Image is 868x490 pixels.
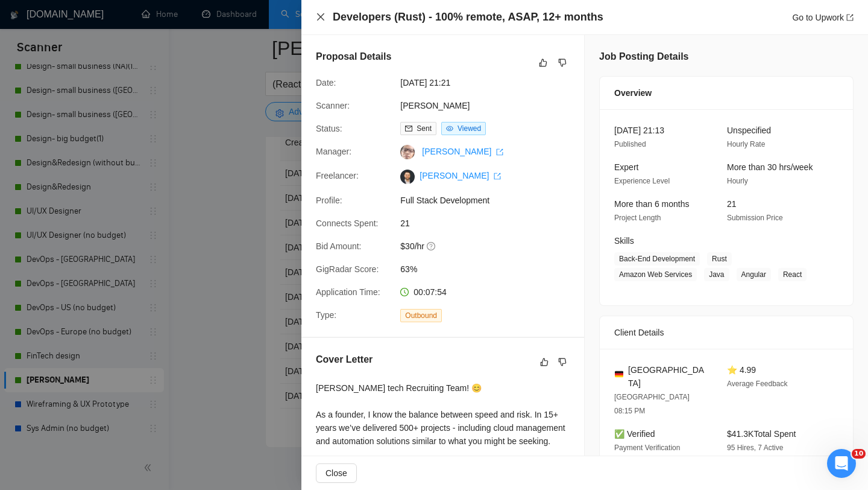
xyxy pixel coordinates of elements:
span: Manager: [316,147,351,156]
span: Published [614,140,646,148]
span: 00:07:54 [414,287,447,297]
h5: Job Posting Details [599,49,688,64]
span: $41.3K Total Spent [727,429,796,439]
span: [GEOGRAPHIC_DATA] [628,363,708,390]
span: More than 30 hrs/week [727,162,813,172]
span: Type: [316,310,336,320]
span: Viewed [458,124,481,133]
span: Angular [737,268,771,281]
span: Overview [614,86,652,100]
span: clock-circle [400,288,409,296]
span: export [496,148,503,156]
span: React [778,268,807,281]
span: Project Length [614,214,661,222]
span: Close [325,466,347,480]
span: close [316,12,325,22]
span: Date: [316,78,336,87]
button: Close [316,12,325,22]
div: Client Details [614,316,838,349]
span: Back-End Development [614,252,700,266]
button: dislike [555,355,570,369]
span: mail [405,125,412,132]
span: 21 [400,217,581,230]
button: like [537,355,552,369]
img: 🇩🇪 [615,370,623,378]
span: Expert [614,162,638,172]
h5: Cover Letter [316,352,373,367]
span: Submission Price [727,214,783,222]
a: [PERSON_NAME] export [420,171,501,180]
span: Outbound [400,309,442,322]
span: export [494,173,501,180]
span: 10 [852,449,866,459]
span: Hourly Rate [727,140,765,148]
span: Java [704,268,729,281]
button: like [536,56,550,70]
span: Amazon Web Services [614,268,697,281]
span: Payment Verification [614,444,680,452]
img: c1Yy0qA6sseiUzry_nqOw6Bmiy1ieQ5WZZDU7VWviOrgdQ60VjLkYrttItevNgMj7L [400,170,415,184]
span: dislike [558,58,567,68]
span: Experience Level [614,177,670,185]
span: dislike [558,357,567,367]
span: Full Stack Development [400,194,581,207]
span: Connects Spent: [316,218,379,228]
span: Unspecified [727,126,771,135]
span: Sent [417,124,432,133]
button: dislike [555,56,570,70]
span: eye [446,125,453,132]
span: [PERSON_NAME] [400,99,581,112]
span: [DATE] 21:21 [400,76,581,89]
span: ⭐ 4.99 [727,365,756,375]
span: $30/hr [400,240,581,253]
button: Close [316,463,357,483]
span: Scanner: [316,101,350,110]
span: Freelancer: [316,171,359,180]
span: GigRadar Score: [316,264,379,274]
span: Skills [614,236,634,246]
span: Bid Amount: [316,241,362,251]
span: [GEOGRAPHIC_DATA] 08:15 PM [614,393,690,415]
span: 21 [727,199,737,209]
span: question-circle [427,241,436,251]
span: Average Feedback [727,380,788,388]
h4: Developers (Rust) - 100% remote, ASAP, 12+ months [333,10,603,25]
span: Application Time: [316,287,380,297]
span: like [539,58,547,68]
span: Rust [707,252,732,266]
span: ✅ Verified [614,429,655,439]
span: 95 Hires, 7 Active [727,444,783,452]
span: Status: [316,124,342,133]
span: like [540,357,549,367]
span: 63% [400,262,581,276]
iframe: Intercom live chat [827,449,856,478]
span: Profile: [316,196,342,205]
a: Go to Upworkexport [792,13,854,22]
span: [DATE] 21:13 [614,126,664,135]
span: Hourly [727,177,748,185]
h5: Proposal Details [316,49,391,64]
span: More than 6 months [614,199,690,209]
span: export [846,14,854,21]
a: [PERSON_NAME] export [422,147,503,156]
